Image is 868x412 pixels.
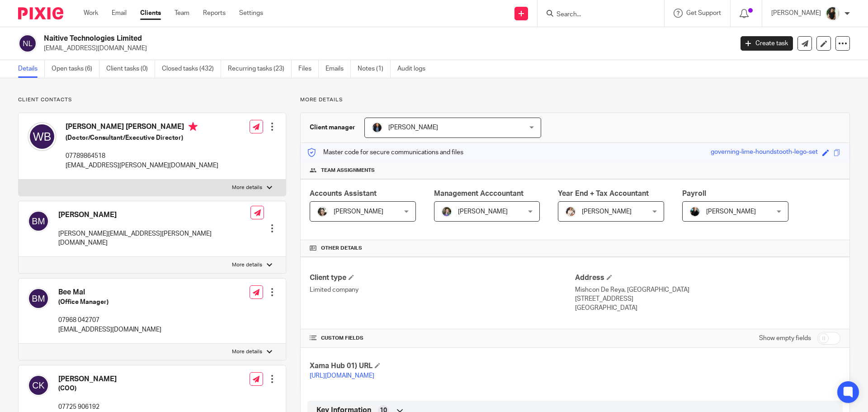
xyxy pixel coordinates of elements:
a: Settings [239,9,263,18]
img: martin-hickman.jpg [372,122,382,133]
img: svg%3E [28,122,57,151]
h4: Bee Mal [58,288,161,297]
span: [PERSON_NAME] [334,208,383,215]
span: Payroll [682,190,706,197]
h4: Client type [310,273,575,283]
p: Client contacts [18,96,286,104]
p: [EMAIL_ADDRESS][PERSON_NAME][DOMAIN_NAME] [66,161,218,170]
img: Kayleigh%20Henson.jpeg [565,206,576,217]
a: [URL][DOMAIN_NAME] [310,373,374,379]
input: Search [556,11,637,19]
img: svg%3E [28,374,49,396]
p: [EMAIL_ADDRESS][DOMAIN_NAME] [58,325,161,334]
span: Other details [321,245,362,252]
div: governing-lime-houndstooth-lego-set [711,147,818,158]
img: nicky-partington.jpg [689,206,700,217]
p: More details [232,348,262,355]
span: Get Support [686,10,721,16]
span: [PERSON_NAME] [706,208,756,215]
a: Team [175,9,189,18]
span: [PERSON_NAME] [582,208,632,215]
p: [STREET_ADDRESS] [575,294,840,303]
span: Accounts Assistant [310,190,377,197]
label: Show empty fields [759,334,811,343]
a: Closed tasks (432) [162,60,221,78]
h5: (Office Manager) [58,298,161,307]
p: More details [232,184,262,191]
a: Notes (1) [358,60,391,78]
h5: (COO) [58,384,211,393]
img: barbara-raine-.jpg [317,206,328,217]
img: svg%3E [28,210,49,232]
p: [GEOGRAPHIC_DATA] [575,303,840,313]
img: 1530183611242%20(1).jpg [441,206,452,217]
a: Reports [203,9,226,18]
span: Management Acccountant [434,190,524,197]
p: [PERSON_NAME] [771,9,821,18]
a: Email [112,9,127,18]
h2: Naitive Technologies Limited [44,34,590,43]
span: [PERSON_NAME] [458,208,508,215]
h3: Client manager [310,123,355,132]
i: Primary [189,122,198,131]
img: Janice%20Tang.jpeg [826,6,840,21]
a: Audit logs [397,60,432,78]
p: 07968 042707 [58,316,161,325]
span: [PERSON_NAME] [388,124,438,131]
p: 07725 906192 [58,403,211,412]
a: Open tasks (6) [52,60,99,78]
p: More details [232,261,262,269]
h5: (Doctor/Consultant/Executive Director) [66,133,218,142]
img: svg%3E [18,34,37,53]
a: Create task [741,36,793,51]
img: svg%3E [28,288,49,309]
p: Limited company [310,285,575,294]
p: More details [300,96,850,104]
h4: CUSTOM FIELDS [310,335,575,342]
span: Team assignments [321,167,375,174]
a: Clients [140,9,161,18]
p: [PERSON_NAME][EMAIL_ADDRESS][PERSON_NAME][DOMAIN_NAME] [58,229,250,248]
h4: Address [575,273,840,283]
a: Work [84,9,98,18]
p: Mishcon De Reya, [GEOGRAPHIC_DATA] [575,285,840,294]
p: 07789864518 [66,152,218,161]
a: Client tasks (0) [106,60,155,78]
a: Recurring tasks (23) [228,60,292,78]
a: Details [18,60,45,78]
h4: Xama Hub 01) URL [310,361,575,371]
span: Year End + Tax Accountant [558,190,649,197]
p: [EMAIL_ADDRESS][DOMAIN_NAME] [44,44,727,53]
h4: [PERSON_NAME] [58,374,211,384]
a: Files [298,60,319,78]
a: Emails [325,60,351,78]
h4: [PERSON_NAME] [58,210,250,220]
p: Master code for secure communications and files [307,148,463,157]
h4: [PERSON_NAME] [PERSON_NAME] [66,122,218,133]
img: Pixie [18,7,63,19]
